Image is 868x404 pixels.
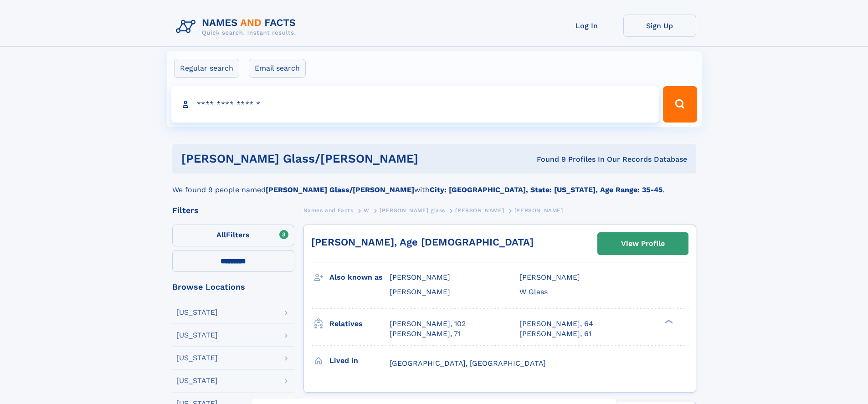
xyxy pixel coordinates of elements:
div: Browse Locations [172,283,294,291]
span: All [216,230,226,239]
span: [PERSON_NAME] [455,207,504,214]
a: Names and Facts [303,205,354,216]
span: W Glass [519,287,548,296]
label: Regular search [174,59,239,78]
div: Filters [172,206,294,215]
input: search input [171,86,659,123]
div: [US_STATE] [176,354,218,362]
span: [PERSON_NAME] glass [380,207,445,214]
span: [PERSON_NAME] [519,273,580,281]
b: City: [GEOGRAPHIC_DATA], State: [US_STATE], Age Range: 35-45 [430,185,663,194]
div: [US_STATE] [176,377,218,384]
h1: [PERSON_NAME] glass/[PERSON_NAME] [181,153,478,164]
button: Search Button [663,86,697,123]
div: [US_STATE] [176,332,218,339]
span: [PERSON_NAME] [390,287,450,296]
label: Email search [249,59,306,78]
a: [PERSON_NAME] [455,205,504,216]
a: [PERSON_NAME], 102 [390,319,466,329]
img: Logo Names and Facts [172,15,303,39]
a: [PERSON_NAME], 61 [519,329,591,339]
h3: Lived in [329,353,390,368]
span: [PERSON_NAME] [514,207,563,214]
div: Found 9 Profiles In Our Records Database [478,154,687,164]
span: [GEOGRAPHIC_DATA], [GEOGRAPHIC_DATA] [390,359,546,368]
h3: Relatives [329,316,390,332]
a: [PERSON_NAME], 71 [390,329,461,339]
b: [PERSON_NAME] Glass/[PERSON_NAME] [266,185,414,194]
span: W [364,207,370,214]
a: Sign Up [623,15,696,37]
label: Filters [172,225,294,246]
h3: Also known as [329,270,390,285]
span: [PERSON_NAME] [390,273,450,281]
div: We found 9 people named with . [172,174,696,195]
a: [PERSON_NAME], 64 [519,319,593,329]
div: ❯ [663,318,673,324]
div: View Profile [621,233,665,254]
a: W [364,205,370,216]
a: Log In [550,15,623,37]
div: [US_STATE] [176,309,218,316]
a: [PERSON_NAME], Age [DEMOGRAPHIC_DATA] [311,236,534,248]
a: [PERSON_NAME] glass [380,205,445,216]
a: View Profile [598,233,688,255]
